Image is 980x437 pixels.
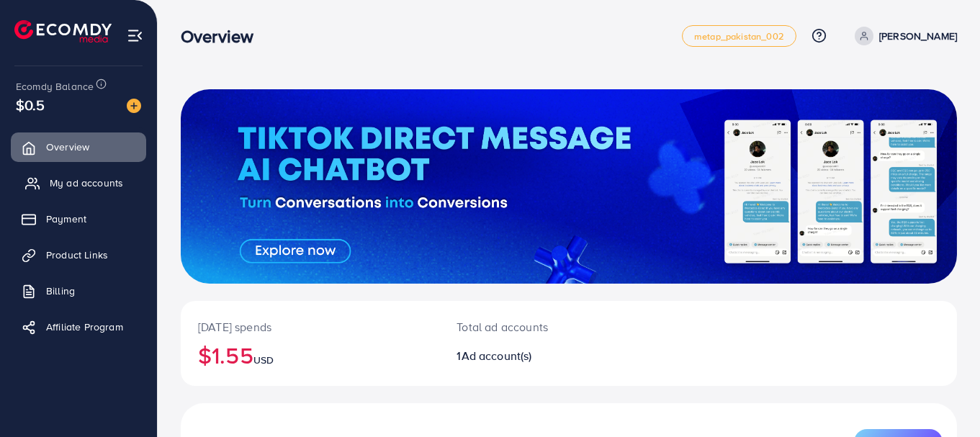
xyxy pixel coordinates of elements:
[16,79,94,94] span: Ecomdy Balance
[16,94,45,115] span: $0.5
[46,248,108,262] span: Product Links
[11,132,146,161] a: Overview
[682,25,796,47] a: metap_pakistan_002
[127,27,143,44] img: menu
[46,212,86,226] span: Payment
[11,312,146,341] a: Affiliate Program
[46,320,123,334] span: Affiliate Program
[11,168,146,197] a: My ad accounts
[849,27,957,45] a: [PERSON_NAME]
[457,318,616,335] p: Total ad accounts
[46,284,75,298] span: Billing
[127,99,141,113] img: image
[11,240,146,269] a: Product Links
[919,372,969,426] iframe: Chat
[694,32,784,41] span: metap_pakistan_002
[198,318,422,335] p: [DATE] spends
[879,27,957,45] p: [PERSON_NAME]
[50,176,123,190] span: My ad accounts
[253,353,274,367] span: USD
[14,20,112,42] img: logo
[198,341,422,369] h2: $1.55
[11,204,146,233] a: Payment
[457,349,616,363] h2: 1
[11,276,146,305] a: Billing
[46,140,89,154] span: Overview
[462,348,532,364] span: Ad account(s)
[181,26,265,47] h3: Overview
